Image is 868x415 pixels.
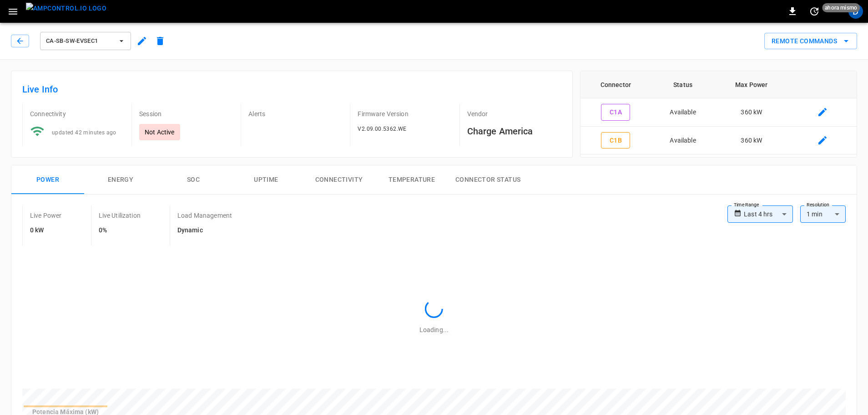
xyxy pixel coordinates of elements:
p: Session [139,109,233,118]
button: Energy [84,165,157,195]
button: ca-sb-sw-evseC1 [40,32,131,50]
p: Alerts [248,109,343,118]
label: Time Range [734,201,759,209]
h6: Dynamic [177,225,232,236]
p: Load Management [177,211,232,220]
span: ahora mismo [822,3,860,12]
img: ampcontrol.io logo [26,3,106,14]
td: 360 kW [715,127,788,155]
h6: 0% [99,225,141,236]
table: connector table [580,71,857,154]
label: Resolution [807,201,829,209]
button: Remote Commands [764,33,857,50]
button: C1B [601,132,630,149]
span: updated 42 minutes ago [52,129,116,136]
th: Connector [580,71,651,98]
button: set refresh interval [807,4,822,19]
p: Not Active [145,128,175,137]
p: Firmware Version [358,109,452,118]
td: 360 kW [715,98,788,127]
p: Connectivity [30,109,124,118]
button: SOC [157,165,230,195]
span: V2.09.00.5362.WE [358,126,406,132]
p: Live Utilization [99,211,141,220]
button: Uptime [230,165,303,195]
h6: 0 kW [30,225,62,236]
button: Connectivity [303,165,375,195]
td: Available [651,98,715,127]
th: Status [651,71,715,98]
span: Loading... [419,326,449,333]
span: ca-sb-sw-evseC1 [46,36,113,46]
button: Power [11,165,84,195]
h6: Live Info [22,82,561,97]
div: Last 4 hrs [744,205,793,223]
th: Max Power [715,71,788,98]
div: remote commands options [764,33,857,50]
button: C1A [601,104,630,121]
td: Available [651,127,715,155]
button: Temperature [375,165,448,195]
button: Connector Status [448,165,528,195]
div: 1 min [800,205,846,223]
h6: Charge America [467,124,561,138]
p: Vendor [467,109,561,118]
p: Live Power [30,211,62,220]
